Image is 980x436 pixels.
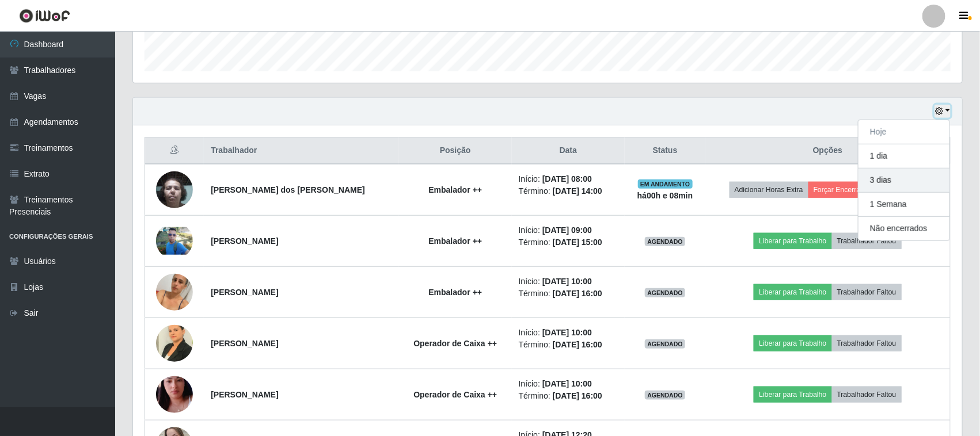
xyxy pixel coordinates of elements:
strong: Operador de Caixa ++ [413,390,497,399]
button: Forçar Encerramento [808,182,886,198]
time: [DATE] 14:00 [553,186,602,196]
img: CoreUI Logo [19,9,70,23]
button: Trabalhador Faltou [832,284,902,300]
strong: [PERSON_NAME] [211,390,278,399]
button: Trabalhador Faltou [832,335,902,351]
li: Início: [519,378,618,390]
li: Término: [519,236,618,248]
strong: [PERSON_NAME] [211,236,278,246]
strong: Embalador ++ [428,185,482,194]
li: Início: [519,327,618,339]
li: Início: [519,276,618,288]
strong: [PERSON_NAME] [211,288,278,297]
button: Trabalhador Faltou [832,233,902,249]
time: [DATE] 10:00 [542,277,592,286]
time: [DATE] 08:00 [542,174,592,183]
img: 1657575579568.jpeg [156,165,193,214]
button: 3 dias [859,169,949,193]
time: [DATE] 10:00 [542,379,592,388]
strong: [PERSON_NAME] dos [PERSON_NAME] [211,185,365,194]
th: Posição [399,137,512,165]
button: Liberar para Trabalho [754,335,831,351]
li: Início: [519,224,618,236]
strong: Embalador ++ [428,236,482,246]
time: [DATE] 09:00 [542,225,592,235]
span: EM ANDAMENTO [638,179,693,189]
button: Liberar para Trabalho [754,284,831,300]
img: 1754941954755.jpeg [156,259,193,325]
span: AGENDADO [645,391,685,400]
strong: Embalador ++ [428,288,482,297]
button: Liberar para Trabalho [754,387,831,403]
button: 1 dia [859,144,949,169]
th: Status [625,137,705,165]
button: 1 Semana [859,193,949,217]
strong: Operador de Caixa ++ [413,339,497,348]
time: [DATE] 16:00 [553,289,602,298]
button: Trabalhador Faltou [832,387,902,403]
button: Não encerrados [859,217,949,240]
time: [DATE] 16:00 [553,391,602,400]
span: AGENDADO [645,237,685,246]
span: AGENDADO [645,339,685,349]
img: 1730387044768.jpeg [156,319,193,368]
time: [DATE] 16:00 [553,340,602,349]
button: Liberar para Trabalho [754,233,831,249]
th: Opções [705,137,950,165]
li: Término: [519,390,618,402]
time: [DATE] 10:00 [542,328,592,337]
li: Término: [519,339,618,351]
span: AGENDADO [645,288,685,297]
strong: há 00 h e 08 min [637,191,693,200]
li: Término: [519,185,618,197]
img: 1742358454044.jpeg [156,227,193,255]
li: Término: [519,288,618,300]
strong: [PERSON_NAME] [211,339,278,348]
th: Data [512,137,625,165]
button: Hoje [859,120,949,144]
button: Adicionar Horas Extra [730,182,808,198]
li: Início: [519,173,618,185]
img: 1754840116013.jpeg [156,362,193,427]
th: Trabalhador [204,137,399,165]
time: [DATE] 15:00 [553,238,602,247]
